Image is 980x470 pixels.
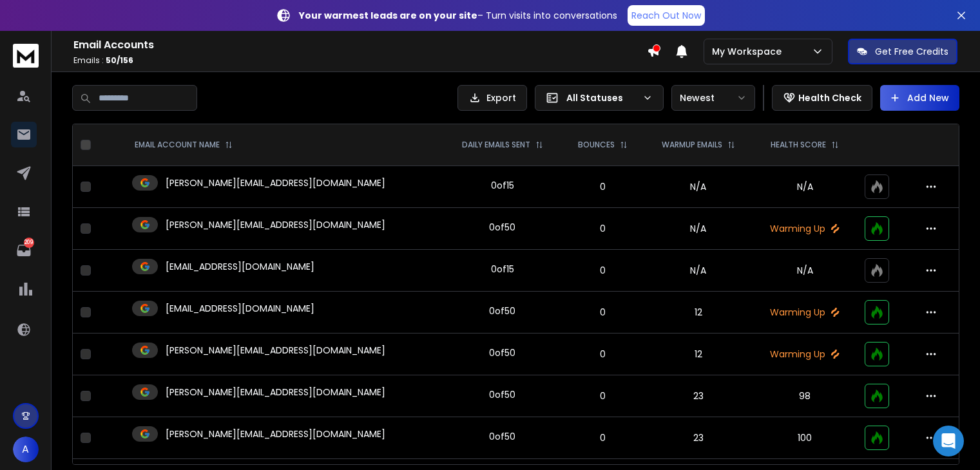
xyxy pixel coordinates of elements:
[135,140,233,150] div: EMAIL ACCOUNT NAME
[671,85,755,111] button: Newest
[644,375,753,417] td: 23
[570,431,636,444] p: 0
[570,180,636,193] p: 0
[798,91,861,104] p: Health Check
[13,437,39,462] button: A
[489,346,515,359] div: 0 of 50
[299,9,477,22] strong: Your warmest leads are on your site
[13,44,39,68] img: logo
[848,39,957,64] button: Get Free Credits
[491,179,514,192] div: 0 of 15
[570,348,636,361] p: 0
[73,55,647,66] p: Emails :
[570,390,636,402] p: 0
[628,5,705,26] a: Reach Out Now
[489,430,515,443] div: 0 of 50
[933,426,964,456] div: Open Intercom Messenger
[489,305,515,317] div: 0 of 50
[761,222,849,235] p: Warming Up
[570,306,636,319] p: 0
[662,140,722,150] p: WARMUP EMAILS
[299,9,617,22] p: – Turn visits into conversations
[644,417,753,459] td: 23
[166,302,314,315] p: [EMAIL_ADDRESS][DOMAIN_NAME]
[578,140,615,150] p: BOUNCES
[761,348,849,361] p: Warming Up
[11,238,37,263] a: 209
[570,222,636,235] p: 0
[166,344,385,357] p: [PERSON_NAME][EMAIL_ADDRESS][DOMAIN_NAME]
[491,263,514,276] div: 0 of 15
[457,85,527,111] button: Export
[166,386,385,399] p: [PERSON_NAME][EMAIL_ADDRESS][DOMAIN_NAME]
[644,250,753,292] td: N/A
[462,140,530,150] p: DAILY EMAILS SENT
[570,264,636,277] p: 0
[24,238,34,248] p: 209
[644,166,753,208] td: N/A
[753,417,857,459] td: 100
[566,91,637,104] p: All Statuses
[631,9,701,22] p: Reach Out Now
[761,306,849,319] p: Warming Up
[772,85,872,111] button: Health Check
[880,85,959,111] button: Add New
[771,140,826,150] p: HEALTH SCORE
[489,388,515,401] div: 0 of 50
[712,45,787,58] p: My Workspace
[644,208,753,250] td: N/A
[166,218,385,231] p: [PERSON_NAME][EMAIL_ADDRESS][DOMAIN_NAME]
[644,334,753,375] td: 12
[644,292,753,334] td: 12
[761,180,849,193] p: N/A
[166,428,385,440] p: [PERSON_NAME][EMAIL_ADDRESS][DOMAIN_NAME]
[753,375,857,417] td: 98
[489,221,515,234] div: 0 of 50
[166,260,314,273] p: [EMAIL_ADDRESS][DOMAIN_NAME]
[73,37,647,53] h1: Email Accounts
[166,176,385,189] p: [PERSON_NAME][EMAIL_ADDRESS][DOMAIN_NAME]
[761,264,849,277] p: N/A
[106,55,133,66] span: 50 / 156
[875,45,948,58] p: Get Free Credits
